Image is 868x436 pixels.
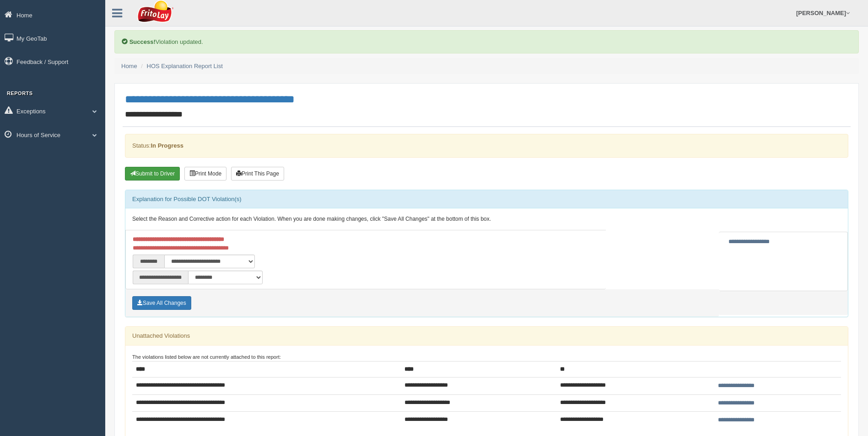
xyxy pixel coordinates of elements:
div: Violation updated. [114,30,859,53]
button: Submit To Driver [125,167,180,181]
b: Success! [129,38,156,45]
strong: In Progress [151,142,183,149]
div: Select the Reason and Corrective action for each Violation. When you are done making changes, cli... [125,208,848,230]
small: The violations listed below are not currently attached to this report: [132,354,281,360]
div: Status: [125,134,848,157]
div: Explanation for Possible DOT Violation(s) [125,190,848,208]
a: HOS Explanation Report List [147,63,223,69]
button: Save [132,296,191,310]
a: Home [121,63,137,69]
button: Print This Page [231,167,284,181]
button: Print Mode [184,167,226,181]
div: Unattached Violations [125,327,848,345]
